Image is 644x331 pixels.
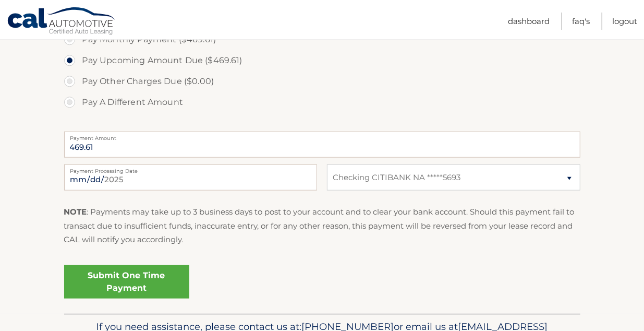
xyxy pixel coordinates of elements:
[64,207,87,217] strong: NOTE
[64,164,317,191] input: Payment Date
[64,29,580,50] label: Pay Monthly Payment ($469.61)
[508,13,550,30] a: Dashboard
[64,132,580,158] input: Payment Amount
[64,50,580,71] label: Pay Upcoming Amount Due ($469.61)
[64,205,580,246] p: : Payments may take up to 3 business days to post to your account and to clear your bank account....
[64,265,189,299] a: Submit One Time Payment
[7,7,116,37] a: Cal Automotive
[64,132,580,140] label: Payment Amount
[64,164,317,173] label: Payment Processing Date
[64,92,580,113] label: Pay A Different Amount
[572,13,590,30] a: FAQ's
[64,71,580,92] label: Pay Other Charges Due ($0.00)
[612,13,637,30] a: Logout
